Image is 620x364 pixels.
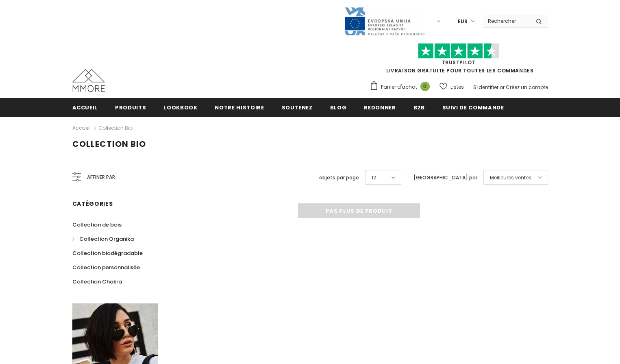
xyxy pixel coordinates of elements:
[442,98,504,116] a: Suivi de commande
[72,246,143,260] a: Collection biodégradable
[115,104,146,111] span: Produits
[500,84,505,91] span: or
[72,232,134,246] a: Collection Organika
[330,98,347,116] a: Blog
[72,264,140,271] span: Collection personnalisée
[370,47,548,74] span: LIVRAISON GRATUITE POUR TOUTES LES COMMANDES
[72,69,105,92] img: Cas MMORE
[282,98,313,116] a: soutenez
[450,83,464,91] span: Listes
[72,260,140,275] a: Collection personnalisée
[163,104,197,111] span: Lookbook
[72,98,98,116] a: Accueil
[439,80,464,94] a: Listes
[72,221,122,229] span: Collection de bois
[483,15,530,27] input: Search Site
[413,174,477,182] label: [GEOGRAPHIC_DATA] par
[319,174,359,182] label: objets par page
[418,43,499,59] img: Faites confiance aux étoiles pilotes
[72,218,122,232] a: Collection de bois
[442,104,504,111] span: Suivi de commande
[458,17,468,26] span: EUR
[72,275,122,289] a: Collection Chakra
[344,17,425,24] a: Javni Razpis
[72,200,113,208] span: Catégories
[163,98,197,116] a: Lookbook
[364,104,396,111] span: Redonner
[72,278,122,286] span: Collection Chakra
[215,104,264,111] span: Notre histoire
[442,59,476,66] a: TrustPilot
[344,7,425,36] img: Javni Razpis
[72,138,146,150] span: Collection Bio
[413,104,425,111] span: B2B
[282,104,313,111] span: soutenez
[420,82,430,91] span: 0
[87,173,115,182] span: Affiner par
[215,98,264,116] a: Notre histoire
[72,104,98,111] span: Accueil
[364,98,396,116] a: Redonner
[381,83,417,91] span: Panier d'achat
[413,98,425,116] a: B2B
[98,124,133,131] a: Collection Bio
[506,84,548,91] a: Créez un compte
[115,98,146,116] a: Produits
[330,104,347,111] span: Blog
[473,84,498,91] a: S'identifier
[490,174,531,182] span: Meilleures ventes
[72,123,91,133] a: Accueil
[370,81,434,93] a: Panier d'achat 0
[372,174,376,182] span: 12
[79,235,134,243] span: Collection Organika
[72,249,143,257] span: Collection biodégradable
